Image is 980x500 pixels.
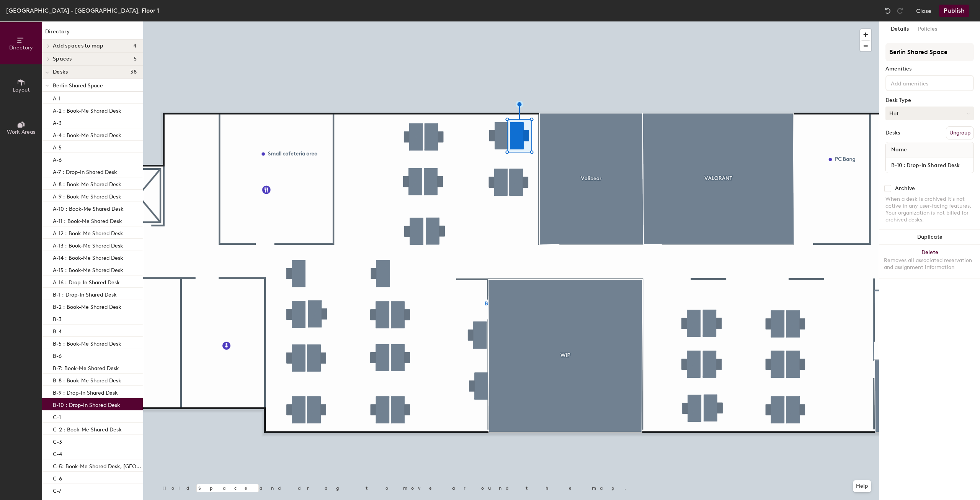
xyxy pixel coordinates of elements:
[53,252,123,261] p: A-14 : Book-Me Shared Desk
[53,130,121,139] p: A-4 : Book-Me Shared Desk
[53,485,61,494] p: C-7
[889,78,958,87] input: Add amenities
[9,44,33,51] span: Directory
[53,82,103,89] span: Berlin Shared Space
[895,185,915,192] div: Archive
[53,93,60,102] p: A-1
[53,387,118,396] p: B-9 : Drop-In Shared Desk
[53,277,120,286] p: A-16 : Drop-In Shared Desk
[134,56,137,62] span: 5
[53,167,117,175] p: A-7 : Drop-In Shared Desk
[53,473,62,482] p: C-6
[884,257,975,271] div: Removes all associated reservation and assignment information
[916,5,931,17] button: Close
[879,245,980,279] button: DeleteRemoves all associated reservation and assignment information
[53,289,117,298] p: B-1 : Drop-In Shared Desk
[6,6,159,15] div: [GEOGRAPHIC_DATA] - [GEOGRAPHIC_DATA], Floor 1
[53,351,62,359] p: B-6
[53,142,62,151] p: A-5
[884,7,892,15] img: Undo
[946,126,974,139] button: Ungroup
[53,69,68,75] span: Desks
[885,107,974,120] button: Hot
[53,314,62,323] p: B-3
[885,97,974,103] div: Desk Type
[887,160,972,170] input: Unnamed desk
[53,203,124,212] p: A-10 : Book-Me Shared Desk
[53,338,121,347] p: B-5 : Book-Me Shared Desk
[853,480,871,492] button: Help
[53,240,123,249] p: A-13 : Book-Me Shared Desk
[133,43,137,49] span: 4
[130,69,137,75] span: 38
[885,66,974,72] div: Amenities
[53,436,62,445] p: C-3
[885,196,974,223] div: When a desk is archived it's not active in any user-facing features. Your organization is not bil...
[53,449,62,457] p: C-4
[886,21,913,37] button: Details
[896,7,904,15] img: Redo
[53,400,120,408] p: B-10 : Drop-In Shared Desk
[53,265,123,274] p: A-15 : Book-Me Shared Desk
[53,424,122,433] p: C-2 : Book-Me Shared Desk
[53,56,72,62] span: Spaces
[53,191,121,200] p: A-9 : Book-Me Shared Desk
[885,130,900,136] div: Desks
[53,375,121,384] p: B-8 : Book-Me Shared Desk
[53,461,141,470] p: C-5: Book-Me Shared Desk, [GEOGRAPHIC_DATA] Shared Space
[53,216,122,225] p: A-11 : Book-Me Shared Desk
[53,326,62,335] p: B-4
[53,105,121,114] p: A-2 : Book-Me Shared Desk
[53,412,61,421] p: C-1
[913,21,942,37] button: Policies
[42,28,143,39] h1: Directory
[53,118,62,126] p: A-3
[53,43,104,49] span: Add spaces to map
[7,129,35,135] span: Work Areas
[53,154,62,163] p: A-6
[13,87,30,93] span: Layout
[939,5,969,17] button: Publish
[879,230,980,245] button: Duplicate
[887,143,911,157] span: Name
[53,228,123,237] p: A-12 : Book-Me Shared Desk
[53,179,121,188] p: A-8 : Book-Me Shared Desk
[53,302,121,310] p: B-2 : Book-Me Shared Desk
[53,363,119,372] p: B-7: Book-Me Shared Desk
